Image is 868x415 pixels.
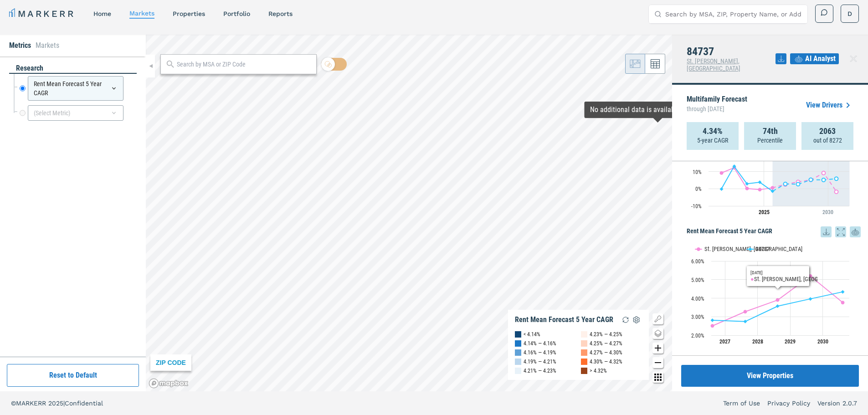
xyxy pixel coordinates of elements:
[691,333,704,339] text: 2.00%
[767,399,810,408] a: Privacy Policy
[785,338,796,345] text: 2029
[758,180,762,184] path: Thursday, 29 Aug, 18:00, 3.78. 84737.
[806,100,853,111] a: View Drivers
[704,246,802,252] text: St. [PERSON_NAME], [GEOGRAPHIC_DATA]
[822,178,826,182] path: Wednesday, 29 Aug, 18:00, 5.14. 84737.
[711,274,845,328] g: St. George, UT, line 1 of 2 with 5 data points.
[150,354,191,371] div: ZIP CODE
[691,296,704,302] text: 4.00%
[691,203,702,210] text: -10%
[723,399,760,408] a: Term of Use
[745,182,749,185] path: Tuesday, 29 Aug, 18:00, 2.9. 84737.
[687,131,854,222] svg: Interactive chart
[747,240,770,247] button: Show 84737
[744,310,747,313] path: Saturday, 14 Aug, 18:00, 3.27. St. George, UT.
[763,127,778,136] strong: 74th
[691,258,704,265] text: 6.00%
[129,10,154,17] a: markets
[223,10,250,17] a: Portfolio
[720,171,724,174] path: Sunday, 29 Aug, 18:00, 9.19. St. George, UT.
[822,171,826,175] path: Wednesday, 29 Aug, 18:00, 9.17. St. George, UT.
[652,372,663,383] button: Other options map button
[841,5,859,23] button: D
[9,40,31,51] li: Metrics
[515,315,613,324] div: Rent Mean Forecast 5 Year CAGR
[687,237,861,351] div: Rent Mean Forecast 5 Year CAGR. Highcharts interactive chart.
[93,10,111,17] a: home
[620,314,631,325] img: Reload Legend
[691,314,704,320] text: 3.00%
[652,313,663,324] button: Show/Hide Legend Map Button
[719,338,730,345] text: 2027
[590,348,622,357] div: 4.27% — 4.30%
[813,136,842,145] p: out of 8272
[65,400,103,407] span: Confidential
[809,297,812,301] path: Tuesday, 14 Aug, 18:00, 3.96. 84737.
[822,209,833,215] tspan: 2030
[652,357,663,368] button: Zoom out map button
[590,105,725,114] div: Map Tooltip Content
[687,96,747,115] p: Multifamily Forecast
[173,10,205,17] a: properties
[146,35,672,391] canvas: Map
[48,400,65,407] span: 2025 |
[681,365,859,387] button: View Properties
[771,190,775,193] path: Friday, 29 Aug, 18:00, -1.46. 84737.
[711,318,714,322] path: Friday, 14 Aug, 18:00, 2.81. 84737.
[752,338,763,345] text: 2028
[809,178,813,181] path: Tuesday, 29 Aug, 18:00, 5.25. 84737.
[733,164,736,168] path: Monday, 29 Aug, 18:00, 13.09. 84737.
[817,338,828,345] text: 2030
[819,127,836,136] strong: 2063
[841,290,845,293] path: Wednesday, 14 Aug, 18:00, 4.34. 84737.
[590,330,622,339] div: 4.23% — 4.25%
[835,190,838,194] path: Thursday, 29 Aug, 18:00, -1.78. St. George, UT.
[841,301,845,304] path: Wednesday, 14 Aug, 18:00, 3.76. St. George, UT.
[745,187,749,190] path: Tuesday, 29 Aug, 18:00, 0.16. St. George, UT.
[693,169,702,175] text: 10%
[590,339,622,348] div: 4.25% — 4.27%
[687,226,861,237] h5: Rent Mean Forecast 5 Year CAGR
[28,105,123,121] div: (Select Metric)
[590,366,607,375] div: > 4.32%
[16,400,48,407] span: MARKERR
[695,240,737,247] button: Show St. George, UT
[28,76,123,101] div: Rent Mean Forecast 5 Year CAGR
[697,136,728,145] p: 5-year CAGR
[11,400,16,407] span: ©
[776,298,780,302] path: Monday, 14 Aug, 18:00, 3.9. St. George, UT.
[756,246,770,252] text: 84737
[7,364,139,387] button: Reset to Default
[687,46,776,57] h4: 84737
[835,177,838,180] path: Thursday, 29 Aug, 18:00, 5.88. 84737.
[631,314,642,325] img: Settings
[268,10,293,17] a: reports
[524,330,540,339] div: < 4.14%
[790,53,839,64] button: AI Analyst
[695,186,702,192] text: 0%
[149,378,189,389] a: Mapbox logo
[784,177,838,186] g: 84737, line 4 of 4 with 5 data points.
[711,290,845,323] g: 84737, line 2 of 2 with 5 data points.
[720,187,724,191] path: Sunday, 29 Aug, 18:00, -0.15. 84737.
[687,103,747,115] span: through [DATE]
[776,304,780,308] path: Monday, 14 Aug, 18:00, 3.57. 84737.
[703,127,723,136] strong: 4.34%
[524,366,556,375] div: 4.21% — 4.23%
[711,324,714,328] path: Friday, 14 Aug, 18:00, 2.51. St. George, UT.
[744,320,747,323] path: Saturday, 14 Aug, 18:00, 2.74. 84737.
[9,63,137,74] div: research
[524,339,556,348] div: 4.14% — 4.16%
[36,40,59,51] li: Markets
[687,57,740,72] span: St. [PERSON_NAME], [GEOGRAPHIC_DATA]
[809,274,812,278] path: Tuesday, 14 Aug, 18:00, 5.19. St. George, UT.
[796,182,800,186] path: Sunday, 29 Aug, 18:00, 2.67. 84737.
[784,182,787,186] path: Saturday, 29 Aug, 18:00, 2.81. 84737.
[590,357,622,366] div: 4.30% — 4.32%
[847,9,852,18] span: D
[177,60,312,69] input: Search by MSA or ZIP Code
[759,209,770,215] tspan: 2025
[691,277,704,283] text: 5.00%
[817,399,857,408] a: Version 2.0.7
[805,53,836,64] span: AI Analyst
